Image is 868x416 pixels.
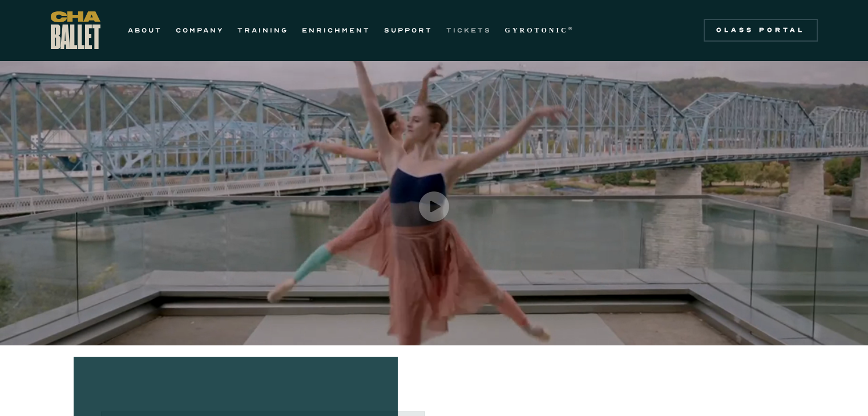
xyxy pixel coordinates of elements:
a: home [51,11,100,49]
div: Class Portal [710,26,811,35]
strong: GYROTONIC [505,26,568,34]
a: Class Portal [704,19,818,42]
a: COMPANY [176,23,224,37]
a: ABOUT [128,23,162,37]
a: TICKETS [446,23,491,37]
sup: ® [568,26,575,31]
a: GYROTONIC® [505,23,575,37]
a: ENRICHMENT [302,23,370,37]
a: SUPPORT [384,23,433,37]
a: TRAINING [237,23,288,37]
